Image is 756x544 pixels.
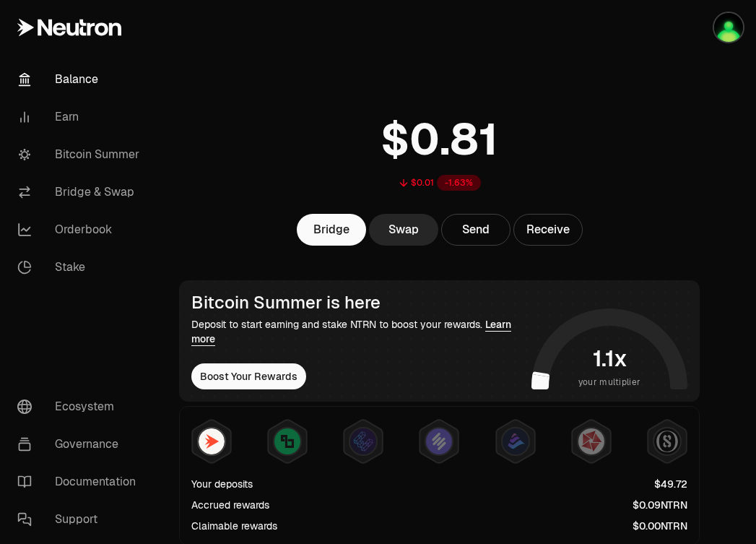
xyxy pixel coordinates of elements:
[191,477,253,491] div: Your deposits
[191,293,526,313] div: Bitcoin Summer is here
[191,519,277,533] div: Claimable rewards
[411,177,434,189] div: $0.01
[369,214,438,246] a: Swap
[441,214,510,246] button: Send
[199,428,225,454] img: NTRN
[6,463,156,501] a: Documentation
[503,428,529,454] img: Bedrock Diamonds
[191,317,526,346] div: Deposit to start earning and stake NTRN to boost your rewards.
[6,388,156,426] a: Ecosystem
[578,428,604,454] img: Mars Fragments
[437,175,481,191] div: -1.63%
[714,13,743,42] img: LEDGER-PHIL
[350,428,376,454] img: EtherFi Points
[6,61,156,98] a: Balance
[6,501,156,538] a: Support
[6,136,156,173] a: Bitcoin Summer
[513,214,583,246] button: Receive
[6,249,156,286] a: Stake
[6,98,156,136] a: Earn
[6,173,156,211] a: Bridge & Swap
[6,426,156,463] a: Governance
[274,428,300,454] img: Lombard Lux
[578,375,641,389] span: your multiplier
[297,214,366,246] a: Bridge
[191,498,269,512] div: Accrued rewards
[191,363,306,389] button: Boost Your Rewards
[426,428,452,454] img: Solv Points
[6,211,156,249] a: Orderbook
[654,428,680,454] img: Structured Points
